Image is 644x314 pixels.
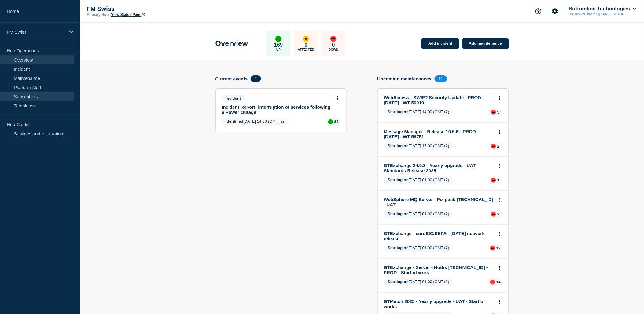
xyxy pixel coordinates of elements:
div: up [275,36,282,42]
span: Starting on [388,279,409,284]
p: 14 [496,280,501,284]
h1: Overview [215,39,248,48]
a: View Status Page [111,13,145,17]
span: [DATE] 14:00 (GMT+2) [384,108,454,116]
p: 0 [305,42,307,48]
a: Message Manager - Release 10.5.6 - PROD - [DATE] - WT-56751 [384,129,494,139]
p: 12 [496,246,501,250]
p: FM Swiss [87,6,209,13]
p: FM Swiss [7,29,65,35]
div: down [491,144,496,149]
a: Add incident [421,38,459,49]
p: [PERSON_NAME][EMAIL_ADDRESS][PERSON_NAME][DOMAIN_NAME] [568,12,631,16]
a: GTExchange - euroSIC/SEPA - [DATE] network release [384,231,494,241]
p: Up [276,48,281,51]
span: Incident [222,95,245,102]
span: Starting on [388,178,409,182]
p: 1 [497,178,499,182]
button: Bottomline Technologies [568,6,637,12]
span: [DATE] 01:00 (GMT+2) [384,244,454,252]
h4: Current events [215,76,248,81]
span: Identified [226,119,244,124]
p: Affected [298,48,314,51]
p: Primary Hub [87,13,109,17]
a: Incident Report: interruption of services following a Power Outage [222,104,332,115]
h4: Upcoming maintenances [377,76,432,81]
p: 2 [497,212,499,216]
span: Starting on [388,110,409,114]
a: WebAccess - SWIFT Security Update - PROD - [DATE] - WT-56019 [384,95,494,105]
span: 11 [435,75,447,82]
span: [DATE] 01:00 (GMT+2) [384,210,454,218]
a: WebSphere MQ Server - Fix pack [TECHNICAL_ID] - UAT [384,197,494,207]
p: 169 [274,42,283,48]
div: down [490,280,495,285]
span: [DATE] 01:00 (GMT+2) [384,176,454,184]
span: Starting on [388,211,409,216]
button: Support [532,5,545,18]
p: 0 [332,42,335,48]
div: down [491,212,496,217]
div: up [328,119,333,124]
p: 2 [497,144,499,148]
a: GTExchange - Server - Hotfix [TECHNICAL_ID] - PROD - Start of work [384,265,494,275]
a: GTExchange 24.0.3 - Yearly upgrade - UAT - Standards Release 2025 [384,163,494,173]
a: Add maintenance [462,38,509,49]
span: [DATE] 01:00 (GMT+2) [384,278,454,286]
div: down [491,178,496,183]
div: affected [303,36,309,42]
div: down [491,110,496,115]
p: Down [329,48,338,51]
p: 84 [334,119,339,124]
a: GTMatch 2025 - Yearly upgrade - UAT - Start of works [384,299,494,309]
span: [DATE] 14:30 (GMT+2) [222,118,288,126]
span: [DATE] 17:00 (GMT+2) [384,142,454,150]
p: 5 [497,110,499,114]
span: Starting on [388,245,409,250]
div: down [490,246,495,251]
button: Account settings [549,5,561,18]
div: down [330,36,337,42]
span: Starting on [388,144,409,148]
span: 1 [251,75,261,82]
